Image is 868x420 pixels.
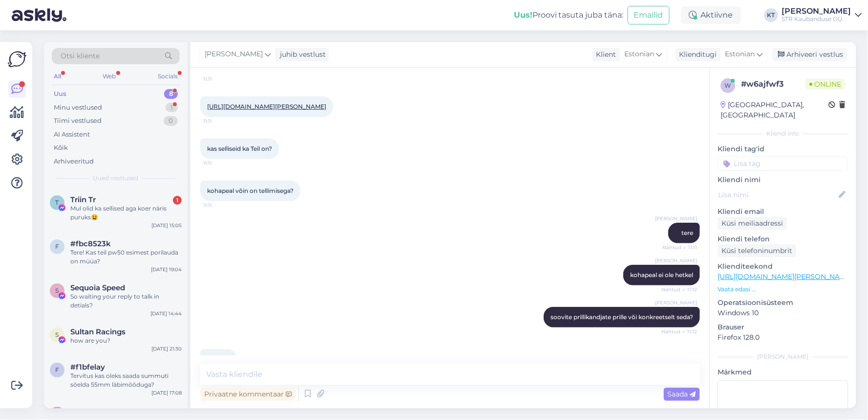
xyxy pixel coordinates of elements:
[207,145,272,152] span: kas selliseid ka Teil on?
[628,6,670,24] button: Emailid
[681,229,693,236] span: tere
[782,7,851,15] div: [PERSON_NAME]
[681,6,741,24] div: Aktiivne
[203,117,240,125] span: 11:11
[203,202,240,209] span: 11:11
[70,327,126,336] span: Sultan Racings
[276,49,326,60] div: juhib vestlust
[725,49,755,60] span: Estonian
[70,204,182,222] div: Mul olid ka sellised aga koer näris puruks😫
[55,243,59,250] span: f
[718,308,848,318] p: Windows 10
[718,217,787,230] div: Küsi meiliaadressi
[806,79,846,90] span: Online
[514,10,532,20] b: Uus!
[56,199,59,206] span: T
[151,345,182,352] div: [DATE] 21:30
[718,367,848,377] p: Märkmed
[718,322,848,332] p: Brauser
[660,328,697,335] span: Nähtud ✓ 11:12
[625,49,655,60] span: Estonian
[151,266,182,273] div: [DATE] 19:04
[207,187,294,194] span: kohapeal võin on tellimisega?
[93,174,139,183] span: Uued vestlused
[550,313,693,321] span: soovite prillikandjate prille või konkreetselt seda?
[718,207,848,217] p: Kliendi email
[660,244,697,251] span: Nähtud ✓ 11:11
[8,50,26,69] img: Askly Logo
[203,160,240,167] span: 11:11
[151,389,182,397] div: [DATE] 17:08
[54,116,102,126] div: Tiimi vestlused
[655,215,697,222] span: [PERSON_NAME]
[164,89,178,99] div: 8
[514,9,624,21] div: Proovi tasuta juba täna:
[676,49,717,60] div: Klienditugi
[668,390,696,398] span: Saada
[655,299,697,306] span: [PERSON_NAME]
[164,116,178,126] div: 0
[70,372,182,389] div: Tervitus kas oleks saada summuti sõelda 55mm läbimõõduga?
[718,175,848,185] p: Kliendi nimi
[52,70,63,83] div: All
[718,298,848,308] p: Operatsioonisüsteem
[718,144,848,154] p: Kliendi tag'id
[718,234,848,244] p: Kliendi telefon
[70,407,134,416] span: Karlee Gray
[718,332,848,343] p: Firefox 128.0
[70,292,182,310] div: So waiting your reply to talk in detials?
[660,286,697,293] span: Nähtud ✓ 11:12
[54,103,102,113] div: Minu vestlused
[101,70,118,83] div: Web
[70,195,96,204] span: Triin Tr
[151,222,182,229] div: [DATE] 15:05
[655,257,697,264] span: [PERSON_NAME]
[207,103,326,110] a: [URL][DOMAIN_NAME][PERSON_NAME]
[782,7,862,23] a: [PERSON_NAME]STR Kaubanduse OÜ
[156,70,180,83] div: Socials
[70,363,105,372] span: #f1bfelay
[56,287,59,294] span: S
[56,331,59,338] span: S
[166,103,178,113] div: 1
[54,89,66,99] div: Uus
[718,272,853,281] a: [URL][DOMAIN_NAME][PERSON_NAME]
[718,129,848,138] div: Kliendi info
[200,388,296,401] div: Privaatne kommentaar
[719,189,837,200] input: Lisa nimi
[718,285,848,294] p: Vaata edasi ...
[764,8,778,22] div: KT
[173,196,182,205] div: 1
[721,100,829,120] div: [GEOGRAPHIC_DATA], [GEOGRAPHIC_DATA]
[718,156,848,171] input: Lisa tag
[772,48,847,61] div: Arhiveeri vestlus
[718,261,848,272] p: Klienditeekond
[54,143,68,153] div: Kõik
[718,352,848,361] div: [PERSON_NAME]
[70,336,182,345] div: how are you?
[150,310,182,317] div: [DATE] 14:44
[741,78,806,90] div: # w6ajfwf3
[630,271,693,279] span: kohapeal ei ole hetkel
[55,366,59,373] span: f
[70,239,111,248] span: #fbc8523k
[70,248,182,266] div: Tere! Kas teil pw50 esimest porilauda on müüa?
[205,49,263,60] span: [PERSON_NAME]
[70,283,125,292] span: Sequoia Speed
[725,82,732,89] span: w
[203,75,240,83] span: 11:11
[54,130,90,140] div: AI Assistent
[718,244,797,257] div: Küsi telefoninumbrit
[61,51,100,61] span: Otsi kliente
[782,15,851,23] div: STR Kaubanduse OÜ
[593,49,616,60] div: Klient
[54,157,94,166] div: Arhiveeritud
